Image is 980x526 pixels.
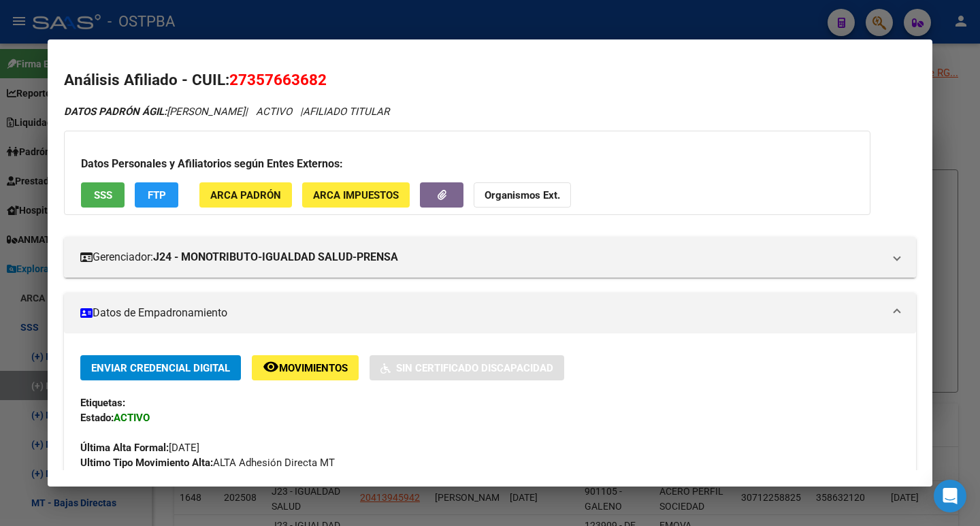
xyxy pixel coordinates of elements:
strong: ACTIVO [114,412,150,424]
mat-expansion-panel-header: Datos de Empadronamiento [64,293,916,333]
strong: Ultimo Tipo Movimiento Alta: [80,457,213,469]
button: ARCA Padrón [199,182,292,208]
span: ARCA Impuestos [313,189,399,201]
h3: Datos Personales y Afiliatorios según Entes Externos: [81,156,853,172]
button: Sin Certificado Discapacidad [370,355,564,380]
strong: Estado: [80,412,114,424]
mat-panel-title: Gerenciador: [80,249,883,265]
strong: Última Alta Formal: [80,442,169,454]
span: [DATE] [80,442,199,454]
button: FTP [135,182,178,208]
strong: Organismos Ext. [485,189,560,201]
button: ARCA Impuestos [302,182,410,208]
span: FTP [148,189,166,201]
span: [PERSON_NAME] [64,105,245,118]
span: Enviar Credencial Digital [91,362,230,374]
span: AFILIADO TITULAR [303,105,389,118]
button: SSS [81,182,125,208]
span: SSS [94,189,112,201]
mat-icon: remove_red_eye [263,359,279,375]
mat-expansion-panel-header: Gerenciador:J24 - MONOTRIBUTO-IGUALDAD SALUD-PRENSA [64,237,916,278]
button: Organismos Ext. [474,182,571,208]
button: Movimientos [252,355,359,380]
span: Movimientos [279,362,348,374]
strong: Etiquetas: [80,397,125,409]
span: ARCA Padrón [210,189,281,201]
strong: J24 - MONOTRIBUTO-IGUALDAD SALUD-PRENSA [153,249,398,265]
div: Open Intercom Messenger [934,480,966,512]
mat-panel-title: Datos de Empadronamiento [80,305,883,321]
span: Sin Certificado Discapacidad [396,362,553,374]
strong: DATOS PADRÓN ÁGIL: [64,105,167,118]
i: | ACTIVO | [64,105,389,118]
span: 27357663682 [229,71,327,88]
h2: Análisis Afiliado - CUIL: [64,69,916,92]
span: ALTA Adhesión Directa MT [80,457,335,469]
button: Enviar Credencial Digital [80,355,241,380]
